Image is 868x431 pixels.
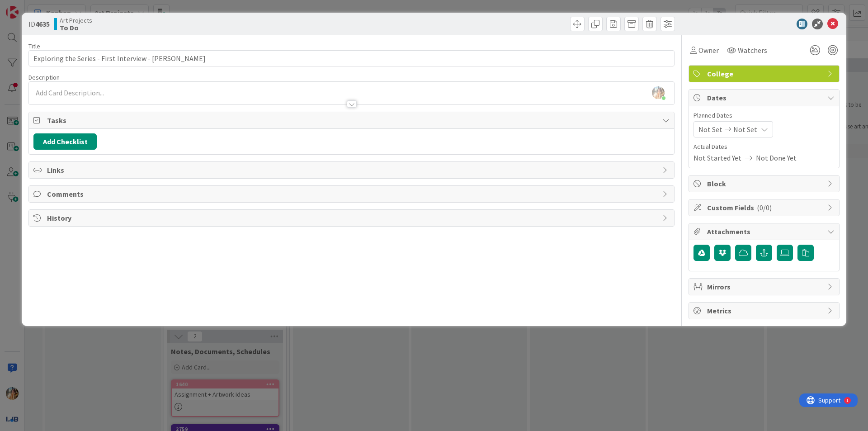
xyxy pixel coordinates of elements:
[47,213,658,223] span: History
[28,50,675,66] input: type card name here...
[757,203,772,212] span: ( 0/0 )
[707,226,823,237] span: Attachments
[738,45,767,56] span: Watchers
[733,124,757,135] span: Not Set
[693,111,835,120] span: Planned Dates
[693,142,835,152] span: Actual Dates
[698,124,722,135] span: Not Set
[47,4,49,11] div: 1
[28,73,60,81] span: Description
[707,202,823,213] span: Custom Fields
[47,189,658,199] span: Comments
[35,19,50,28] b: 4635
[60,24,92,31] b: To Do
[47,115,658,126] span: Tasks
[652,86,665,99] img: DgSP5OpwsSRUZKwS8gMSzgstfBmcQ77l.jpg
[707,305,823,316] span: Metrics
[60,17,92,24] span: Art Projects
[707,281,823,292] span: Mirrors
[28,19,50,29] span: ID
[33,133,97,150] button: Add Checklist
[698,45,719,56] span: Owner
[19,1,41,12] span: Support
[707,68,823,79] span: College
[47,165,658,175] span: Links
[28,42,40,50] label: Title
[693,152,741,163] span: Not Started Yet
[707,92,823,103] span: Dates
[756,152,797,163] span: Not Done Yet
[707,178,823,189] span: Block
